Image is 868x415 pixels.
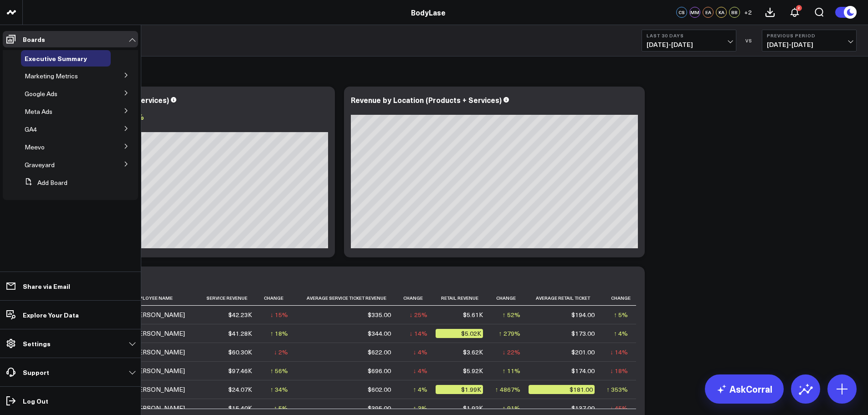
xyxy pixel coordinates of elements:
[610,366,628,375] div: ↓ 18%
[25,143,45,151] span: Meevo
[274,348,288,357] div: ↓ 2%
[436,291,492,306] th: Retail Revenue
[411,7,446,17] a: BodyLase
[436,385,483,394] div: $1.99K
[571,348,595,357] div: $201.00
[25,54,87,63] span: Executive Summary
[25,160,55,169] span: Graveyard
[413,404,427,413] div: ↑ 3%
[41,125,328,132] div: Previous: $840.64K
[25,55,87,62] a: Executive Summary
[23,397,48,405] p: Log Out
[21,174,67,191] button: Add Board
[25,72,78,80] span: Marketing Metrics
[132,404,185,413] div: [PERSON_NAME]
[25,143,45,151] a: Meevo
[614,310,628,319] div: ↑ 5%
[270,366,288,375] div: ↑ 56%
[413,385,427,394] div: ↑ 4%
[742,7,753,18] button: +2
[762,30,857,51] button: Previous Period[DATE]-[DATE]
[270,329,288,338] div: ↑ 18%
[132,348,185,357] div: [PERSON_NAME]
[23,369,49,376] p: Support
[614,329,628,338] div: ↑ 4%
[132,329,185,338] div: [PERSON_NAME]
[491,291,528,306] th: Change
[368,404,391,413] div: $395.00
[368,329,391,338] div: $344.00
[132,385,185,394] div: [PERSON_NAME]
[228,404,252,413] div: $15.40K
[529,291,603,306] th: Average Retail Ticket
[463,404,483,413] div: $1.92K
[503,366,520,375] div: ↑ 11%
[410,310,427,319] div: ↓ 25%
[571,366,595,375] div: $174.00
[25,107,52,116] span: Meta Ads
[410,329,427,338] div: ↓ 14%
[703,7,714,18] div: EA
[132,291,200,306] th: Employee Name
[228,348,252,357] div: $60.30K
[729,7,740,18] div: BB
[270,310,288,319] div: ↓ 15%
[503,404,520,413] div: ↑ 91%
[647,33,731,38] b: Last 30 Days
[132,310,185,319] div: [PERSON_NAME]
[368,385,391,394] div: $602.00
[796,5,802,11] div: 2
[23,311,79,318] p: Explore Your Data
[23,36,45,43] p: Boards
[228,329,252,338] div: $41.28K
[503,348,520,357] div: ↓ 22%
[3,393,138,409] a: Log Out
[689,7,700,18] div: MM
[228,385,252,394] div: $24.07K
[270,385,288,394] div: ↑ 34%
[741,38,757,43] div: VS
[503,310,520,319] div: ↑ 52%
[25,108,52,115] a: Meta Ads
[647,41,731,48] span: [DATE] - [DATE]
[705,374,784,404] a: AskCorral
[23,282,70,290] p: Share via Email
[606,385,628,394] div: ↑ 353%
[399,291,435,306] th: Change
[610,404,628,413] div: ↓ 45%
[274,404,288,413] div: ↑ 5%
[436,329,483,338] div: $5.02K
[463,310,483,319] div: $5.61K
[25,89,57,98] span: Google Ads
[571,404,595,413] div: $137.00
[495,385,520,394] div: ↑ 4867%
[463,348,483,357] div: $3.62K
[571,310,595,319] div: $194.00
[642,30,736,51] button: Last 30 Days[DATE]-[DATE]
[368,348,391,357] div: $622.00
[296,291,399,306] th: Average Service Ticket Revenue
[571,329,595,338] div: $173.00
[499,329,520,338] div: ↑ 279%
[351,95,502,105] div: Revenue by Location (Products + Services)
[228,366,252,375] div: $97.46K
[25,125,37,133] span: GA4
[767,33,852,38] b: Previous Period
[25,72,78,80] a: Marketing Metrics
[716,7,727,18] div: KA
[603,291,636,306] th: Change
[463,366,483,375] div: $5.92K
[23,340,51,347] p: Settings
[413,348,427,357] div: ↓ 4%
[260,291,296,306] th: Change
[25,126,37,133] a: GA4
[368,310,391,319] div: $335.00
[25,161,55,169] a: Graveyard
[767,41,852,48] span: [DATE] - [DATE]
[200,291,260,306] th: Service Revenue
[25,90,57,97] a: Google Ads
[676,7,687,18] div: CS
[610,348,628,357] div: ↓ 14%
[368,366,391,375] div: $696.00
[744,9,752,15] span: + 2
